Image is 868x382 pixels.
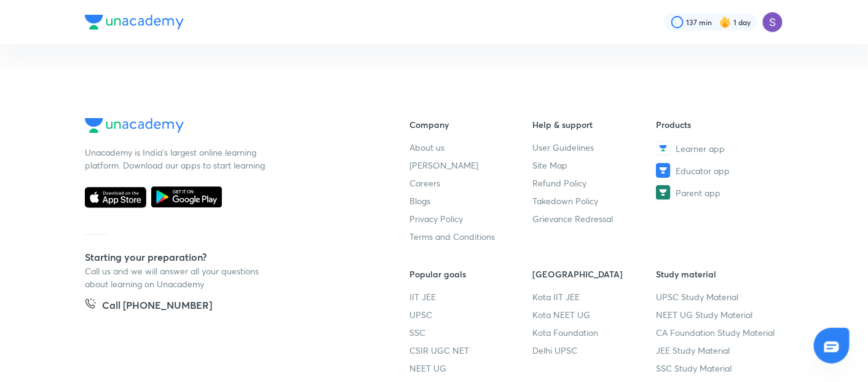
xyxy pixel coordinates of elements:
[656,290,779,303] a: UPSC Study Material
[409,362,533,375] a: NEET UG
[533,212,657,225] a: Grievance Redressal
[533,141,657,154] a: User Guidelines
[533,268,657,281] h6: [GEOGRAPHIC_DATA]
[533,159,657,172] a: Site Map
[533,326,657,339] a: Kota Foundation
[85,146,269,172] p: Unacademy is India’s largest online learning platform. Download our apps to start learning
[409,290,533,303] a: IIT JEE
[656,308,779,321] a: NEET UG Study Material
[719,16,732,28] img: streak
[676,164,730,177] span: Educator app
[409,230,533,243] a: Terms and Conditions
[85,118,370,136] a: Company Logo
[676,142,725,155] span: Learner app
[656,141,671,156] img: Learner app
[656,326,779,339] a: CA Foundation Study Material
[409,159,533,172] a: [PERSON_NAME]
[656,362,779,375] a: SSC Study Material
[533,290,657,303] a: Kota IIT JEE
[102,298,212,315] h5: Call [PHONE_NUMBER]
[533,177,657,189] a: Refund Policy
[409,141,533,154] a: About us
[533,194,657,207] a: Takedown Policy
[409,268,533,281] h6: Popular goals
[656,118,779,131] h6: Products
[656,141,779,156] a: Learner app
[656,344,779,357] a: JEE Study Material
[409,177,533,189] a: Careers
[85,298,212,315] a: Call [PHONE_NUMBER]
[656,163,671,178] img: Educator app
[409,308,533,321] a: UPSC
[85,250,370,265] h5: Starting your preparation?
[409,212,533,225] a: Privacy Policy
[656,185,779,200] a: Parent app
[533,344,657,357] a: Delhi UPSC
[409,326,533,339] a: SSC
[656,185,671,200] img: Parent app
[409,194,533,207] a: Blogs
[656,163,779,178] a: Educator app
[533,308,657,321] a: Kota NEET UG
[676,186,720,199] span: Parent app
[409,344,533,357] a: CSIR UGC NET
[533,118,657,131] h6: Help & support
[762,12,783,33] img: Satnam Singh
[85,118,184,133] img: Company Logo
[85,15,184,30] img: Company Logo
[85,265,269,290] p: Call us and we will answer all your questions about learning on Unacademy
[656,268,779,281] h6: Study material
[409,177,440,189] span: Careers
[409,118,533,131] h6: Company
